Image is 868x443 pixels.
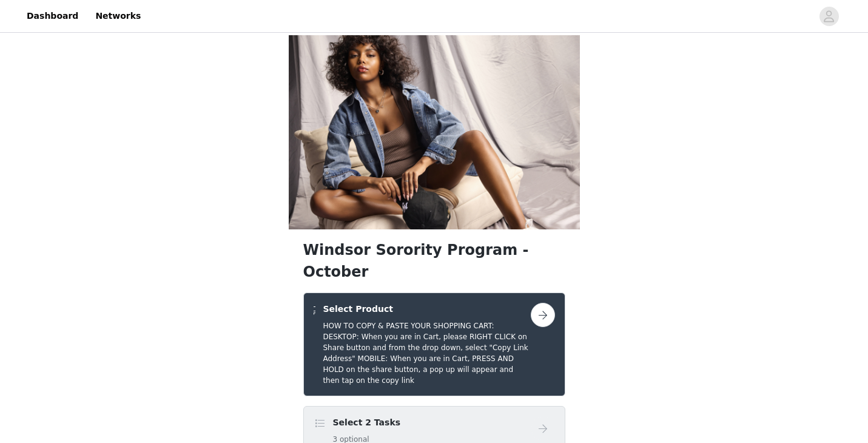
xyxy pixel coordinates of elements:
h1: Windsor Sorority Program - October [303,239,565,283]
div: Select Product [303,293,565,396]
a: Networks [88,2,148,30]
h4: Select Product [323,303,530,316]
a: Dashboard [19,2,86,30]
h4: Select 2 Tasks [333,416,401,429]
h5: HOW TO COPY & PASTE YOUR SHOPPING CART: DESKTOP: When you are in Cart, please RIGHT CLICK on Shar... [323,320,530,386]
div: avatar [823,7,835,26]
img: campaign image [289,35,580,229]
